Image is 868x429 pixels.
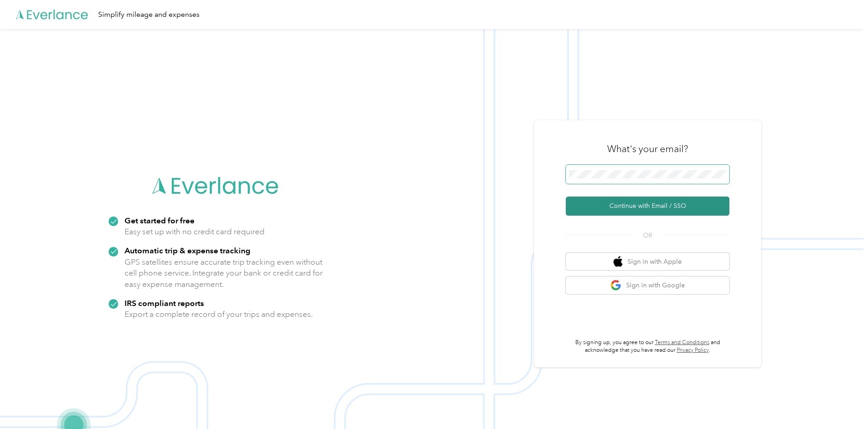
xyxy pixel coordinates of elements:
[125,298,204,308] strong: IRS compliant reports
[125,216,195,225] strong: Get started for free
[632,231,663,240] span: OR
[98,9,200,20] div: Simplify mileage and expenses
[655,339,709,346] a: Terms and Conditions
[677,347,709,354] a: Privacy Policy
[566,253,729,271] button: apple logoSign in with Apple
[607,143,688,155] h3: What's your email?
[614,256,623,267] img: apple logo
[566,339,729,355] p: By signing up, you agree to our and acknowledge that you have read our .
[566,197,729,216] button: Continue with Email / SSO
[566,276,729,294] button: google logoSign in with Google
[125,246,250,255] strong: Automatic trip & expense tracking
[125,256,323,290] p: GPS satellites ensure accurate trip tracking even without cell phone service. Integrate your bank...
[125,309,313,320] p: Export a complete record of your trips and expenses.
[610,280,622,291] img: google logo
[125,226,264,237] p: Easy set up with no credit card required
